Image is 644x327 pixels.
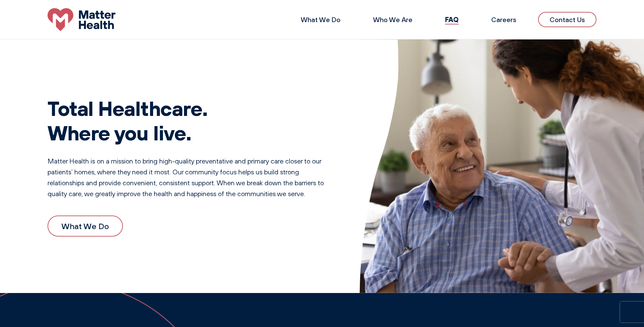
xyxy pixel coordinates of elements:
p: Matter Health is on a mission to bring high-quality preventative and primary care closer to our p... [48,156,332,199]
a: Contact Us [538,12,596,27]
a: FAQ [445,15,459,24]
a: What We Do [48,216,123,237]
h1: Total Healthcare. Where you live. [48,96,332,145]
a: What We Do [301,15,341,24]
a: Careers [491,15,516,24]
a: Who We Are [373,15,412,24]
